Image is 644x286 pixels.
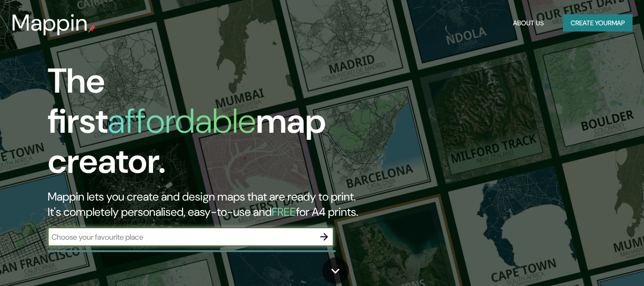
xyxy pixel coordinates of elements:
button: About Us [509,14,548,32]
h5: FREE [272,204,296,219]
h3: Mappin [11,10,88,36]
button: Create yourmap [563,14,633,32]
h1: affordable [108,99,256,143]
img: mappin-pin [88,25,96,32]
h2: Mappin lets you create and design maps that are ready to print. It's completely personalised, eas... [48,189,370,220]
h1: The first map creator. [48,61,370,189]
input: Choose your favourite place [48,232,315,243]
